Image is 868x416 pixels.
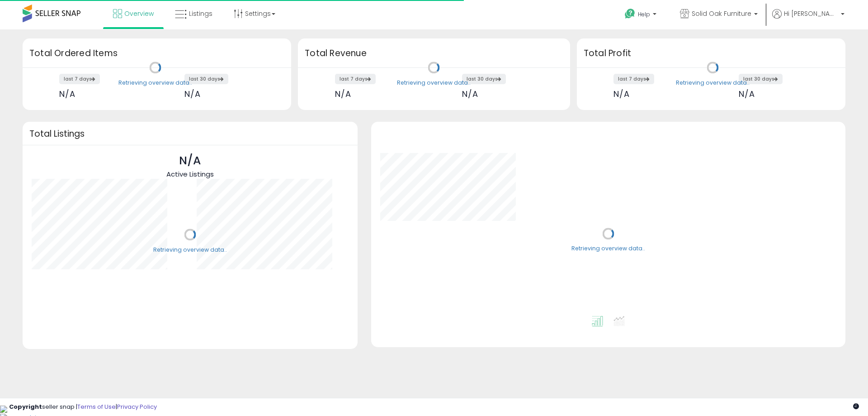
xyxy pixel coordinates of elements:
i: Get Help [624,8,636,19]
span: Overview [124,9,154,18]
div: Retrieving overview data.. [397,79,471,87]
a: Hi [PERSON_NAME] [772,9,844,29]
a: Help [618,1,665,29]
div: Retrieving overview data.. [118,79,192,87]
span: Hi [PERSON_NAME] [784,9,838,18]
span: Listings [189,9,212,18]
div: Retrieving overview data.. [153,246,227,254]
span: Help [638,10,650,18]
span: Solid Oak Furniture [692,9,751,18]
div: Retrieving overview data.. [571,245,645,253]
div: Retrieving overview data.. [676,79,750,87]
